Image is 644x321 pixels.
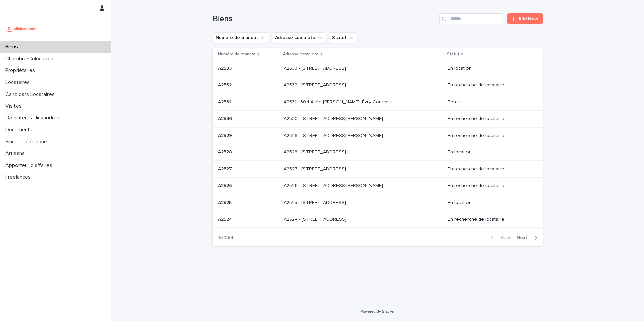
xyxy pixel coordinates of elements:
p: A2531 [218,98,232,105]
p: A2524 [218,215,233,222]
button: Numéro de mandat [213,32,269,43]
p: Perdu [448,99,532,105]
p: Locataires [3,79,35,86]
p: En location [448,149,532,155]
p: A2527 [218,165,233,172]
p: En location [448,66,532,71]
h1: Biens [213,14,437,24]
p: A2526 - [STREET_ADDRESS][PERSON_NAME] [284,182,384,189]
button: Back [486,235,514,241]
p: A2529 - 14 rue Honoré de Balzac, Garges-lès-Gonesse 95140 [284,132,384,139]
tr: A2527A2527 A2527 - [STREET_ADDRESS]A2527 - [STREET_ADDRESS] En recherche de locataire [213,161,543,178]
p: En recherche de locataire [448,82,532,88]
p: A2524 - [STREET_ADDRESS] [284,215,348,222]
tr: A2533A2533 A2533 - [STREET_ADDRESS]A2533 - [STREET_ADDRESS] En location [213,60,543,77]
span: Add New [518,16,538,21]
p: 1 of 254 [213,229,239,246]
p: Freelances [3,174,36,180]
p: Chambre/Colocation [3,56,59,62]
p: A2532 [218,81,233,88]
p: Documents [3,127,38,133]
p: A2527 - [STREET_ADDRESS] [284,165,347,172]
p: Adresse complète [283,50,319,58]
p: A2525 [218,199,233,206]
span: Back [497,235,511,240]
p: A2532 - [STREET_ADDRESS] [284,81,347,88]
tr: A2528A2528 A2528 - [STREET_ADDRESS]A2528 - [STREET_ADDRESS] En location [213,144,543,161]
p: Operateurs clickandrent [3,115,67,121]
p: Numéro de mandat [218,50,256,58]
tr: A2525A2525 A2525 - [STREET_ADDRESS]A2525 - [STREET_ADDRESS] En location [213,194,543,211]
tr: A2526A2526 A2526 - [STREET_ADDRESS][PERSON_NAME]A2526 - [STREET_ADDRESS][PERSON_NAME] En recherch... [213,177,543,194]
p: Propriétaires [3,67,40,74]
button: Statut [329,32,358,43]
p: A2530 [218,115,233,122]
p: Artisans [3,150,30,157]
p: A2528 - [STREET_ADDRESS] [284,148,347,155]
tr: A2529A2529 A2529 - [STREET_ADDRESS][PERSON_NAME]A2529 - [STREET_ADDRESS][PERSON_NAME] En recherch... [213,127,543,144]
input: Search [439,13,503,24]
p: Sinch - Téléphone [3,139,53,145]
p: En recherche de locataire [448,166,532,172]
p: En recherche de locataire [448,217,532,222]
img: UCB0brd3T0yccxBKYDjQ [5,22,38,35]
p: Candidats Locataires [3,91,60,98]
p: Apporteur d'affaires [3,162,58,169]
p: En recherche de locataire [448,183,532,189]
tr: A2531A2531 A2531 - 304 Allée [PERSON_NAME], Évry-Courcouronnes 91000A2531 - 304 Allée [PERSON_NAM... [213,94,543,110]
p: A2530 - [STREET_ADDRESS][PERSON_NAME] [284,115,384,122]
p: A2526 [218,182,233,189]
p: En location [448,200,532,206]
tr: A2530A2530 A2530 - [STREET_ADDRESS][PERSON_NAME]A2530 - [STREET_ADDRESS][PERSON_NAME] En recherch... [213,110,543,127]
a: Powered By Stacker [360,309,394,313]
tr: A2524A2524 A2524 - [STREET_ADDRESS]A2524 - [STREET_ADDRESS] En recherche de locataire [213,211,543,228]
p: Statut [447,50,459,58]
p: Biens [3,44,23,50]
p: En recherche de locataire [448,133,532,139]
span: Next [517,235,532,240]
button: Next [514,235,543,241]
button: Adresse complète [272,32,326,43]
p: A2528 [218,148,233,155]
tr: A2532A2532 A2532 - [STREET_ADDRESS]A2532 - [STREET_ADDRESS] En recherche de locataire [213,77,543,94]
a: Add New [507,13,543,24]
p: Visites [3,103,27,109]
p: A2533 - [STREET_ADDRESS] [284,64,347,71]
p: A2529 [218,132,233,139]
p: A2533 [218,64,233,71]
p: En recherche de locataire [448,116,532,122]
p: A2525 - [STREET_ADDRESS] [284,199,347,206]
p: A2531 - 304 Allée Pablo Neruda, Évry-Courcouronnes 91000 [284,98,397,105]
